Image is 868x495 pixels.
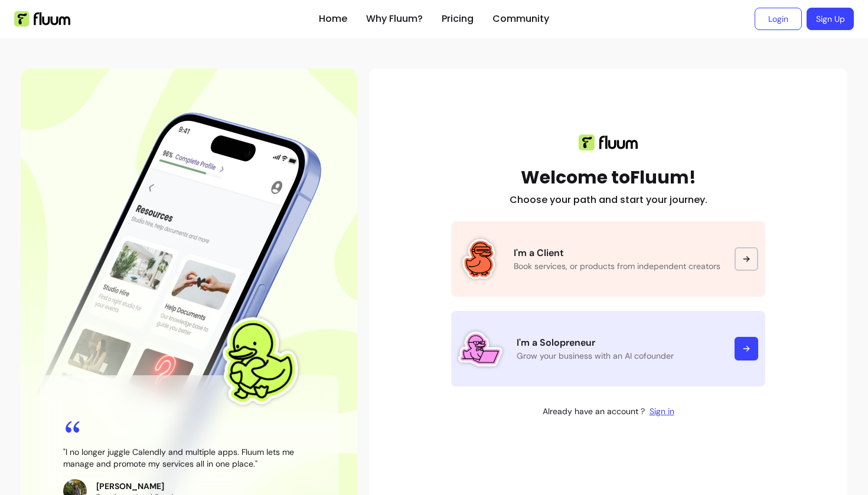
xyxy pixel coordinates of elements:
[492,12,549,26] a: Community
[807,8,854,30] a: Sign Up
[543,405,645,417] p: Already have an account ?
[579,135,638,150] img: Fluum logo
[319,12,347,26] a: Home
[521,167,696,188] h1: Welcome to Fluum!
[206,308,311,413] img: Fluum Duck sticker
[451,221,765,297] a: Fluum Duck stickerI'm a ClientBook services, or products from independent creators
[442,12,474,26] a: Pricing
[63,446,315,470] blockquote: " I no longer juggle Calendly and multiple apps. Fluum lets me manage and promote my services all...
[510,193,707,207] h2: Choose your path and start your journey.
[451,311,765,386] a: Fluum Duck stickerI'm a SolopreneurGrow your business with an AI cofounder
[366,12,423,26] a: Why Fluum?
[96,480,176,492] p: [PERSON_NAME]
[458,327,502,371] img: Fluum Duck sticker
[458,238,500,280] img: Fluum Duck sticker
[14,11,70,27] img: Fluum Logo
[650,405,674,417] a: Sign in
[514,260,720,272] p: Book services, or products from independent creators
[517,336,720,350] p: I'm a Solopreneur
[755,8,802,30] a: Login
[514,246,720,260] p: I'm a Client
[517,350,720,362] p: Grow your business with an AI cofounder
